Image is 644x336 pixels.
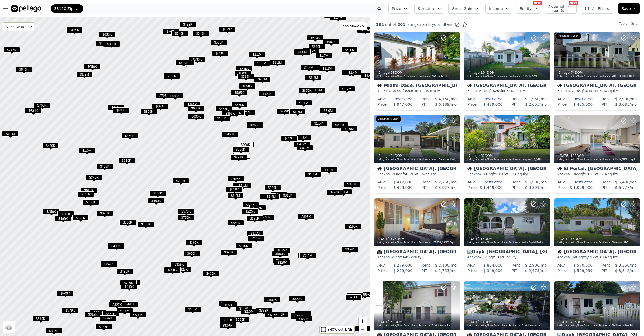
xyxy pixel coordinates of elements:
[303,48,319,55] div: $549K
[435,102,449,107] span: $ 6,189
[231,102,248,110] div: $650K
[156,93,172,101] div: $795K
[570,172,579,176] span: 1,365
[301,65,317,70] span: $1.4M
[269,60,285,68] div: $1.2M
[545,3,577,14] button: Assumable Loan(s)
[341,126,357,134] div: $2.0M
[319,66,335,71] span: $1.2M
[464,115,550,194] a: 7h ago,62DOMListing provided byMiami Association of Realtorsand Compass [US_STATE], LLCHouse[GEOG...
[452,6,472,11] span: Gross Gain
[163,73,180,79] span: $520K
[469,154,480,158] time: 2025-10-01 12:29
[228,176,244,182] span: $495K
[377,89,457,93] div: 4 bd 3 ba sqft lot · 100% equity
[467,179,475,185] div: ARV
[163,29,180,36] div: $748K
[512,102,518,107] div: PITI
[231,90,247,98] div: $585K
[301,65,317,73] div: $1.4M
[11,5,41,12] img: Pellego
[305,75,322,80] span: $1.4M
[108,105,124,110] span: $449K
[294,141,310,149] div: $4.5M
[230,154,247,162] div: $299K
[557,102,567,107] div: Price
[156,93,172,98] span: $795K
[237,74,254,82] div: $515K
[467,96,475,102] div: ARV
[192,31,209,36] span: $649K
[489,6,503,11] span: Income
[435,97,449,101] span: $ 4,150
[345,70,361,75] span: $1.4M
[565,96,593,102] div: Restricted
[495,172,504,176] span: 9,150
[231,102,248,108] span: $650K
[480,89,486,93] span: 576
[276,108,293,114] span: $799K
[525,97,539,101] span: $ 1,950
[184,102,200,109] div: $365K
[388,3,410,14] button: Price
[332,122,348,128] span: $269K
[219,26,236,34] div: $679K
[239,83,256,89] span: $650K
[4,47,20,55] div: $745K
[374,115,460,194] a: 5h ago,24DOMListing provided byMiami Association of Realtorsand Miami Waterfront RealtyAssumable ...
[520,6,532,11] span: Equity
[342,70,358,75] span: $2.1M
[392,6,401,11] span: Price
[188,114,204,121] div: $600K
[96,40,112,46] span: $1.2M
[467,70,547,75] div: , 104 DOM
[79,148,95,153] span: $1.0M
[104,41,120,47] span: $860K
[557,70,637,75] div: , 74 DOM
[235,70,252,78] div: $800K
[294,49,311,55] span: $1.0M
[377,167,457,172] div: [GEOGRAPHIC_DATA], [GEOGRAPHIC_DATA]
[581,3,614,14] button: All Filters
[475,179,502,185] div: Restricted
[25,108,42,116] div: $634K
[418,6,435,11] span: Structure
[213,115,230,121] span: $1.0M
[189,56,205,64] div: $530K
[308,44,325,52] div: $640K
[554,32,640,111] a: 5h ago,74DOMListing provided byMiami Association of Realtorsand VOICE REALTY GROUP LLCAssumable L...
[118,158,135,163] span: $620K
[557,75,637,78] div: Listing provided by Miami Association of Realtors and VOICE REALTY GROUP LLC
[222,111,238,118] div: $895K
[34,102,50,108] span: $700K
[309,87,326,93] span: $1.3M
[520,179,547,185] div: /mo
[34,102,50,110] div: $700K
[233,153,250,159] span: $849K
[236,66,253,72] span: $645K
[284,135,300,140] span: $2.0M
[467,75,547,78] div: Listing provided by Miami Association of Realtors and [PERSON_NAME] Elite Properties
[4,47,20,53] span: $745K
[79,148,95,155] div: $1.0M
[512,96,520,102] div: Rent
[357,27,374,33] span: $5.2M
[483,102,502,107] span: $ 439,000
[615,102,629,107] span: $ 3,085
[377,154,457,158] div: , 24 DOM
[66,27,83,35] div: $475K
[361,73,377,80] div: $4.4M
[239,83,256,91] div: $650K
[215,106,232,112] span: $475K
[189,56,205,62] span: $530K
[377,179,385,185] div: ARV
[430,96,457,102] div: /mo
[84,64,101,69] span: $650K
[180,22,196,27] span: $429K
[231,90,247,96] span: $585K
[422,102,428,107] div: PITI
[152,103,168,109] span: $660K
[345,70,361,77] div: $1.4M
[152,103,168,111] div: $660K
[304,171,321,177] span: $1.4M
